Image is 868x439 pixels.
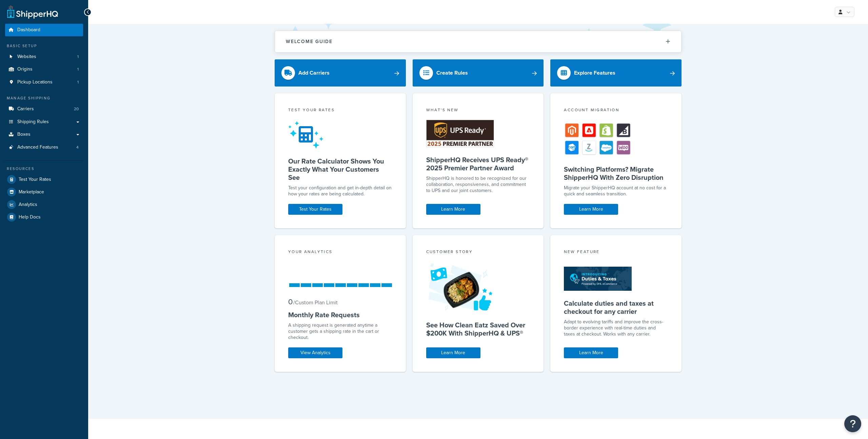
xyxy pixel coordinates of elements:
span: Carriers [17,106,34,112]
div: A shipping request is generated anytime a customer gets a shipping rate in the cart or checkout. [288,322,392,341]
div: Test your configuration and get in-depth detail on how your rates are being calculated. [288,185,392,197]
li: Pickup Locations [5,76,83,89]
span: 1 [77,66,79,72]
a: Test Your Rates [288,204,342,215]
div: New Feature [564,249,668,256]
div: Test your rates [288,107,392,115]
a: Analytics [5,198,83,211]
span: Boxes [17,132,31,137]
span: Pickup Locations [17,79,53,85]
div: Create Rules [436,68,468,78]
h5: See How Clean Eatz Saved Over $200K With ShipperHQ & UPS® [426,321,530,337]
a: View Analytics [288,347,342,358]
span: Websites [17,54,36,60]
span: Origins [17,66,33,72]
div: Add Carriers [298,68,330,78]
a: Learn More [426,204,480,215]
p: Adapt to evolving tariffs and improve the cross-border experience with real-time duties and taxes... [564,319,668,337]
span: 1 [77,54,79,60]
h5: Switching Platforms? Migrate ShipperHQ With Zero Disruption [564,165,668,182]
span: Analytics [19,202,37,208]
div: Account Migration [564,107,668,115]
span: Help Docs [19,214,41,220]
a: Learn More [564,347,618,358]
span: Dashboard [17,27,40,33]
div: Resources [5,166,83,172]
a: Advanced Features4 [5,141,83,154]
small: / Custom Plan Limit [293,299,338,306]
div: Manage Shipping [5,95,83,101]
h2: Welcome Guide [286,39,333,44]
a: Explore Features [550,59,682,87]
span: Test Your Rates [19,177,51,183]
a: Boxes [5,128,83,141]
span: Marketplace [19,189,44,195]
a: Carriers20 [5,103,83,115]
div: Basic Setup [5,43,83,49]
h5: ShipperHQ Receives UPS Ready® 2025 Premier Partner Award [426,156,530,172]
a: Learn More [564,204,618,215]
li: Carriers [5,103,83,115]
div: What's New [426,107,530,115]
li: Websites [5,51,83,63]
a: Learn More [426,347,480,358]
button: Welcome Guide [275,31,681,52]
a: Shipping Rules [5,116,83,128]
h5: Calculate duties and taxes at checkout for any carrier [564,299,668,316]
div: Explore Features [574,68,615,78]
div: Customer Story [426,249,530,256]
a: Create Rules [413,59,544,87]
h5: Monthly Rate Requests [288,311,392,319]
a: Origins1 [5,63,83,76]
a: Websites1 [5,51,83,63]
a: Add Carriers [275,59,406,87]
span: 20 [74,106,79,112]
a: Marketplace [5,186,83,198]
span: Advanced Features [17,145,58,150]
a: Test Your Rates [5,173,83,186]
p: ShipperHQ is honored to be recognized for our collaboration, responsiveness, and commitment to UP... [426,175,530,194]
button: Open Resource Center [844,415,861,432]
span: 0 [288,296,293,307]
a: Dashboard [5,24,83,36]
a: Pickup Locations1 [5,76,83,89]
div: Your Analytics [288,249,392,256]
span: 4 [76,145,79,150]
h5: Our Rate Calculator Shows You Exactly What Your Customers See [288,157,392,182]
a: Help Docs [5,211,83,223]
span: 1 [77,79,79,85]
div: Migrate your ShipperHQ account at no cost for a quick and seamless transition. [564,185,668,197]
li: Origins [5,63,83,76]
span: Shipping Rules [17,119,49,125]
li: Advanced Features [5,141,83,154]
